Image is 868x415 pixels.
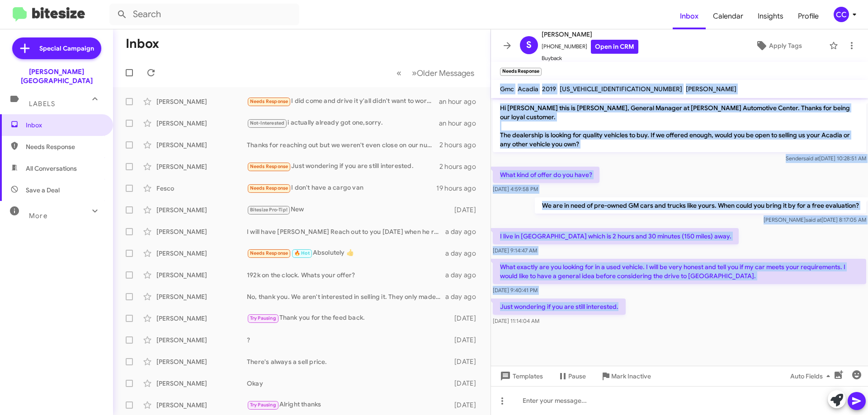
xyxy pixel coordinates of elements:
[39,44,94,53] span: Special Campaign
[109,4,299,25] input: Search
[542,54,638,63] span: Buyback
[247,400,450,410] div: Alright thanks
[450,314,483,323] div: [DATE]
[156,314,247,323] div: [PERSON_NAME]
[12,37,101,59] a: Special Campaign
[764,216,866,223] span: [PERSON_NAME] [DATE] 8:17:05 AM
[417,68,474,78] span: Older Messages
[686,85,736,93] span: [PERSON_NAME]
[156,357,247,366] div: [PERSON_NAME]
[156,162,247,171] div: [PERSON_NAME]
[247,118,439,128] div: i actually already got one,sorry.
[542,29,638,40] span: [PERSON_NAME]
[450,357,483,366] div: [DATE]
[247,357,450,366] div: There's always a sell price.
[611,368,651,384] span: Mark Inactive
[560,85,682,93] span: [US_VEHICLE_IDENTIFICATION_NUMBER]
[673,3,706,29] a: Inbox
[535,197,866,214] p: We are in need of pre-owned GM cars and trucks like yours. When could you bring it by for a free ...
[156,184,247,193] div: Fesco
[493,186,538,192] span: [DATE] 4:59:58 PM
[806,216,821,223] span: said at
[250,250,288,256] span: Needs Response
[412,67,417,79] span: »
[783,368,841,384] button: Auto Fields
[593,368,658,384] button: Mark Inactive
[436,184,483,193] div: 19 hours ago
[250,98,288,104] span: Needs Response
[26,142,103,151] span: Needs Response
[294,250,310,256] span: 🔥 Hot
[493,247,537,254] span: [DATE] 9:14:47 AM
[250,402,276,408] span: Try Pausing
[500,85,514,93] span: Gmc
[493,100,866,152] p: Hi [PERSON_NAME] this is [PERSON_NAME], General Manager at [PERSON_NAME] Automotive Center. Thank...
[526,38,532,52] span: S
[247,183,436,193] div: I don't have a cargo van
[250,163,288,169] span: Needs Response
[445,227,483,236] div: a day ago
[156,401,247,410] div: [PERSON_NAME]
[542,40,638,54] span: [PHONE_NUMBER]
[156,270,247,280] div: [PERSON_NAME]
[518,85,538,93] span: Acadia
[406,64,480,82] button: Next
[156,97,247,106] div: [PERSON_NAME]
[247,292,445,301] div: No, thank you. We aren't interested in selling it. They only made 136 in this color with the 1LE ...
[156,119,247,128] div: [PERSON_NAME]
[247,140,439,149] div: Thanks for reaching out but we weren't even close on our numbers so I'm going a different route.
[392,64,480,82] nav: Page navigation example
[439,140,483,149] div: 2 hours ago
[439,97,483,106] div: an hour ago
[250,315,276,321] span: Try Pausing
[498,368,543,384] span: Templates
[247,313,450,323] div: Thank you for the feed back.
[568,368,586,384] span: Pause
[732,37,825,54] button: Apply Tags
[750,3,791,29] a: Insights
[250,185,288,191] span: Needs Response
[156,292,247,301] div: [PERSON_NAME]
[826,7,858,22] button: CC
[396,67,401,79] span: «
[493,259,866,284] p: What exactly are you looking for in a used vehicle. I will be very honest and tell you if my car ...
[247,248,445,258] div: Absolutely 👍
[493,317,539,324] span: [DATE] 11:14:04 AM
[156,336,247,345] div: [PERSON_NAME]
[156,249,247,258] div: [PERSON_NAME]
[493,298,626,315] p: Just wondering if you are still interested.
[834,7,849,22] div: CC
[247,336,450,345] div: ?
[247,227,445,236] div: I will have [PERSON_NAME] Reach out to you [DATE] when he returns.
[803,155,819,162] span: said at
[247,270,445,280] div: 192k on the clock. Whats your offer?
[29,100,55,108] span: Labels
[439,162,483,171] div: 2 hours ago
[450,205,483,214] div: [DATE]
[491,368,550,384] button: Templates
[26,121,103,130] span: Inbox
[791,3,826,29] a: Profile
[706,3,750,29] a: Calendar
[439,119,483,128] div: an hour ago
[247,161,439,172] div: Just wondering if you are still interested.
[250,120,285,126] span: Not-Interested
[29,212,47,220] span: More
[493,228,739,244] p: I live in [GEOGRAPHIC_DATA] which is 2 hours and 30 minutes (150 miles) away.
[790,368,834,384] span: Auto Fields
[500,68,542,76] small: Needs Response
[391,64,407,82] button: Previous
[26,186,60,195] span: Save a Deal
[450,336,483,345] div: [DATE]
[542,85,556,93] span: 2019
[450,379,483,388] div: [DATE]
[550,368,593,384] button: Pause
[156,205,247,214] div: [PERSON_NAME]
[450,401,483,410] div: [DATE]
[247,205,450,215] div: New
[247,379,450,388] div: Okay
